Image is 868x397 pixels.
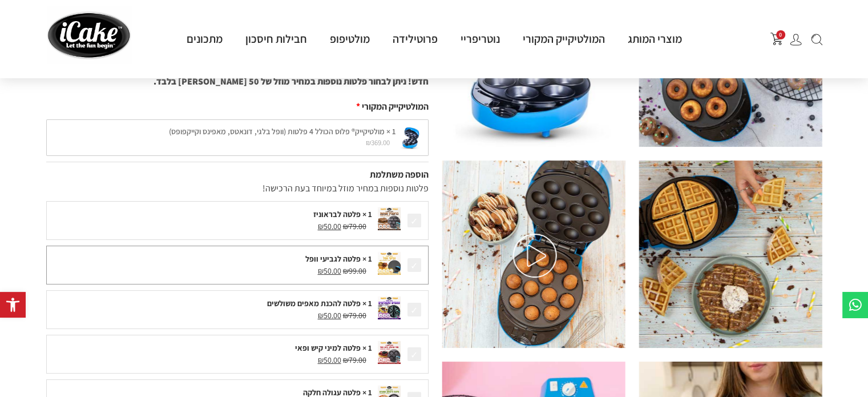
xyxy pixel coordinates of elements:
[46,100,429,114] div: המולטיקייק המקורי
[318,31,381,46] a: מולטיפופ
[53,253,372,265] div: 1 × פלטה לגביעי וופל
[318,266,324,276] span: ₪
[154,75,429,87] strong: חדש! ניתן לבחור פלטות נוספות במחיר מוזל של 50 [PERSON_NAME] בלבד.
[53,342,372,354] div: 1 × פלטה למיני קיש ופאי
[770,33,783,45] button: פתח עגלת קניות צדדית
[318,355,341,365] span: 50.00
[46,182,429,195] div: פלטות נוספות במחיר מוזל במיוחד בעת הרכישה!
[343,266,349,276] span: ₪
[318,266,341,276] span: 50.00
[442,161,625,348] img: %D7%9E%D7%95%D7%9C%D7%9C%D7%98%D7%99%D7%A7%D7%99%D7%99%D7%A7_%D7%92%D7%93%D7%95%D7%9C_66_of_116.jpg
[318,310,324,320] span: ₪
[513,234,557,278] img: play-white.svg
[616,31,693,46] a: מוצרי המותג
[381,31,449,46] a: פרוטילידה
[770,33,783,45] img: shopping-cart.png
[343,355,366,365] span: 79.00
[343,355,349,365] span: ₪
[318,221,341,231] span: 50.00
[343,221,366,231] span: 79.00
[343,310,349,320] span: ₪
[343,266,366,276] span: 99.00
[511,31,616,46] a: המולטיקייק המקורי
[639,161,822,348] img: %D7%9E%D7%95%D7%9C%D7%9C%D7%98%D7%99%D7%A7%D7%99%D7%99%D7%A7_%D7%92%D7%93%D7%95%D7%9C_59_of_116.jpg
[318,310,341,320] span: 50.00
[53,298,372,310] div: 1 × פלטה להכנת מאפים משולשים
[776,30,785,39] span: 0
[46,68,429,86] p: המולטיקייק פלוס המקורי הכולל 4 פלטות במארז: וופל בלגי, [PERSON_NAME], מאפינס וקייקפופס.
[53,208,372,220] div: 1 × פלטה לבראוניז
[343,221,349,231] span: ₪
[318,221,324,231] span: ₪
[449,31,511,46] a: נוטריפריי
[234,31,318,46] a: חבילות חיסכון
[175,31,234,46] a: מתכונים
[318,355,324,365] span: ₪
[343,310,366,320] span: 79.00
[46,168,429,182] div: הוספה משתלמת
